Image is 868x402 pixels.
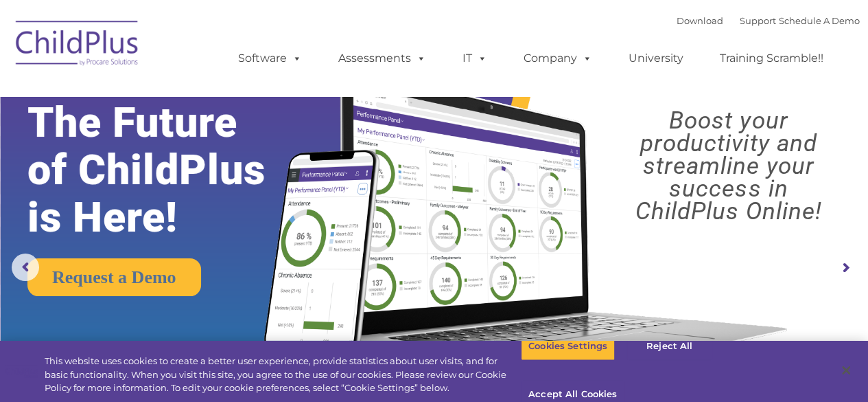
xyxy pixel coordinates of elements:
[191,147,249,157] span: Phone number
[27,258,201,296] a: Request a Demo
[677,15,860,26] font: |
[449,45,501,72] a: IT
[9,11,146,80] img: ChildPlus by Procare Solutions
[740,15,776,26] a: Support
[706,45,837,72] a: Training Scramble!!
[626,332,712,361] button: Reject All
[45,355,521,395] div: This website uses cookies to create a better user experience, provide statistics about user visit...
[191,91,233,101] span: Last name
[325,45,440,72] a: Assessments
[677,15,723,26] a: Download
[224,45,316,72] a: Software
[521,332,615,361] button: Cookies Settings
[615,45,697,72] a: University
[600,109,857,223] rs-layer: Boost your productivity and streamline your success in ChildPlus Online!
[779,15,860,26] a: Schedule A Demo
[831,355,861,386] button: Close
[27,99,305,241] rs-layer: The Future of ChildPlus is Here!
[510,45,606,72] a: Company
